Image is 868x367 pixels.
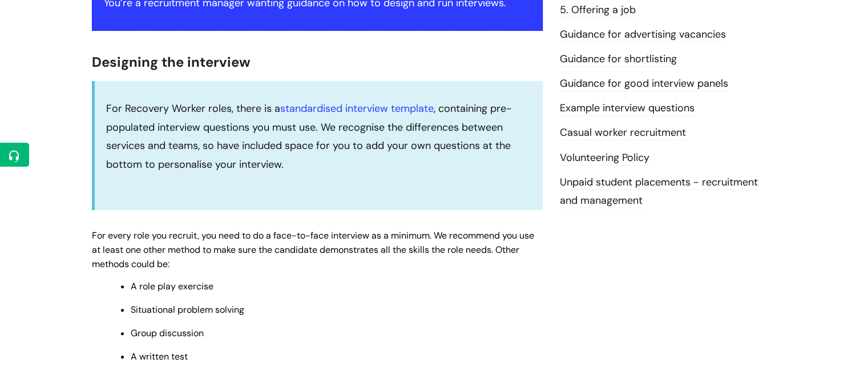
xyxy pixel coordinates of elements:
a: Guidance for good interview panels [560,76,728,91]
p: For Recovery Worker roles, there is a , containing pre-populated interview questions you must use... [106,99,531,174]
a: Volunteering Policy [560,151,649,166]
a: Casual worker recruitment [560,126,686,140]
a: Guidance for advertising vacancies [560,27,726,42]
a: Example interview questions [560,101,695,116]
span: A written test [131,350,188,362]
span: For every role you recruit, you need to do a face-to-face interview as a minimum. We recommend yo... [92,229,534,270]
a: 5. Offering a job [560,3,636,18]
a: Guidance for shortlisting [560,52,677,67]
span: Designing the interview [92,53,251,71]
span: Group discussion [131,327,204,339]
span: Situational problem solving [131,304,244,316]
a: Unpaid student placements - recruitment and management [560,175,758,208]
a: standardised interview template [280,102,434,115]
span: A role play exercise [131,280,213,292]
